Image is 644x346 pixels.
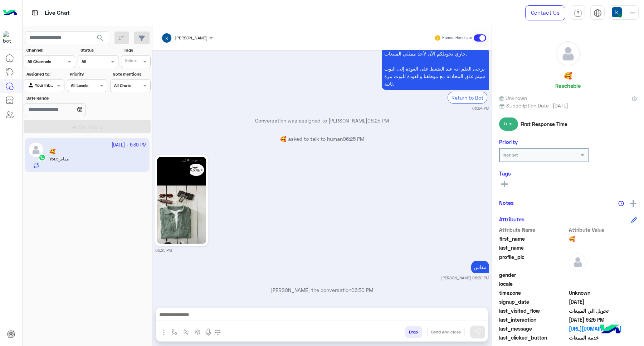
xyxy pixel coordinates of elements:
img: Trigger scenario [183,329,189,335]
img: send voice note [204,328,213,337]
span: last_name [499,244,567,251]
label: Channel: [26,47,74,53]
span: Attribute Name [499,226,567,234]
img: send attachment [160,328,168,337]
div: Select [124,57,138,66]
span: [PERSON_NAME] [175,35,208,40]
h6: Attributes [499,216,525,222]
p: 10/10/2025, 6:24 PM [382,47,489,90]
h6: Tags [499,170,637,177]
img: select flow [171,329,177,335]
small: Human Handover [442,35,472,41]
span: Unknown [499,94,527,102]
span: Unknown [569,289,637,297]
a: tab [571,5,585,20]
img: send message [474,328,481,336]
span: 06:25 PM [367,117,389,124]
span: 5 m [499,117,518,130]
p: 10/10/2025, 6:30 PM [471,261,489,273]
h6: Reachable [555,82,581,89]
img: Logo [3,5,17,20]
button: Apply Filters [24,120,151,133]
img: make a call [215,330,221,335]
button: Send and close [427,326,465,338]
b: Not Set [503,152,518,158]
img: add [630,200,636,207]
label: Status [80,47,117,53]
img: tab [574,9,582,17]
span: gender [499,271,567,279]
a: Contact Us [525,5,565,20]
img: create order [195,329,201,335]
img: notes [618,201,624,206]
p: Live Chat [45,8,70,18]
h5: 🥰 [564,72,572,80]
small: 06:25 PM [155,248,172,253]
img: profile [628,9,637,18]
span: خدمة المبيعات [569,334,637,341]
img: hulul-logo.png [597,317,623,342]
span: 06:25 PM [343,136,364,142]
p: 🥰 asked to talk to human [155,135,489,143]
span: First Response Time [521,120,567,128]
span: 🥰 [569,235,637,242]
span: 06:30 PM [351,287,373,293]
img: defaultAdmin.png [569,253,587,271]
p: [PERSON_NAME] the conversation [155,286,489,294]
img: tab [30,8,39,17]
span: signup_date [499,298,567,306]
span: 2025-10-10T15:25:34.546Z [569,316,637,323]
label: Date Range [26,95,107,101]
small: [PERSON_NAME] 06:30 PM [441,275,489,281]
img: tab [594,9,602,17]
span: last_clicked_button [499,334,567,341]
span: تحويل الي المبيعات [569,307,637,314]
a: [URL][DOMAIN_NAME] [569,325,637,332]
div: Return to Bot [448,92,487,104]
img: userImage [612,7,622,17]
button: select flow [169,326,180,338]
button: Trigger scenario [180,326,192,338]
button: Drop [405,326,422,338]
h6: Notes [499,200,514,206]
span: locale [499,280,567,288]
span: search [96,34,104,42]
span: Attribute Value [569,226,637,234]
label: Priority [70,71,107,77]
p: Conversation was assigned to [PERSON_NAME] [155,117,489,124]
span: last_visited_flow [499,307,567,314]
span: last_message [499,325,567,332]
img: 1727237001228786.jpg [157,157,206,244]
span: null [569,271,637,279]
button: search [92,32,109,47]
label: Assigned to: [26,71,63,77]
span: last_interaction [499,316,567,323]
h6: Priority [499,139,518,145]
span: Subscription Date : [DATE] [506,102,568,109]
span: timezone [499,289,567,297]
span: profile_pic [499,253,567,270]
img: 713415422032625 [3,31,16,44]
label: Tags [124,47,150,53]
span: first_name [499,235,567,242]
small: 06:24 PM [472,105,489,111]
img: defaultAdmin.png [556,42,580,66]
span: null [569,280,637,288]
button: create order [192,326,204,338]
label: Note mentions [113,71,150,77]
span: 2025-10-10T15:22:50.732Z [569,298,637,306]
